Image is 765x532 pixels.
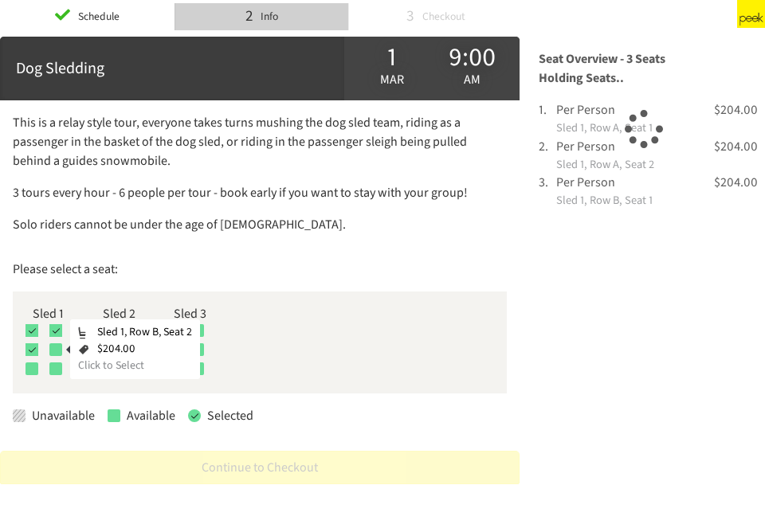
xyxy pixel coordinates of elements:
[201,406,253,425] div: Selected
[344,37,520,100] div: 1 Mar 9:00 am
[73,5,120,29] div: Schedule
[556,192,714,209] div: Sled 1, Row B, Seat 1
[167,304,213,323] div: Sled 3
[175,3,349,29] li: 2 Info
[352,43,432,94] div: Mar
[539,50,665,87] span: Seat Overview - 3 Seats Holding Seats..
[539,137,556,156] div: 2.
[96,304,142,323] div: Sled 2
[13,183,507,202] p: 3 tours every hour - 6 people per tour - book early if you want to stay with your group!
[256,5,279,29] div: Info
[556,173,714,192] div: Per Person
[13,260,507,279] p: Please select a seat:
[348,3,523,29] li: 3 Checkout
[714,173,749,192] div: $204.00
[556,156,714,174] div: Sled 1, Row A, Seat 2
[539,100,556,119] div: 1.
[556,137,714,156] div: Per Person
[590,9,724,25] div: Powered by [DOMAIN_NAME]
[406,5,414,28] div: 3
[120,406,175,425] div: Available
[432,68,512,91] div: am
[432,46,512,68] div: 9:00
[352,46,432,68] div: 1
[539,173,556,192] div: 3.
[13,113,507,170] p: This is a relay style tour, everyone takes turns mushing the dog sled team, riding as a passenger...
[13,215,507,234] p: Solo riders cannot be under the age of [DEMOGRAPHIC_DATA].
[556,119,714,137] div: Sled 1, Row A, Seat 1
[714,137,749,156] div: $204.00
[25,304,71,323] div: Sled 1
[556,100,714,119] div: Per Person
[25,406,95,425] div: Unavailable
[714,100,749,119] div: $204.00
[245,5,253,28] div: 2
[16,57,328,80] div: Dog Sledding
[417,5,465,29] div: Checkout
